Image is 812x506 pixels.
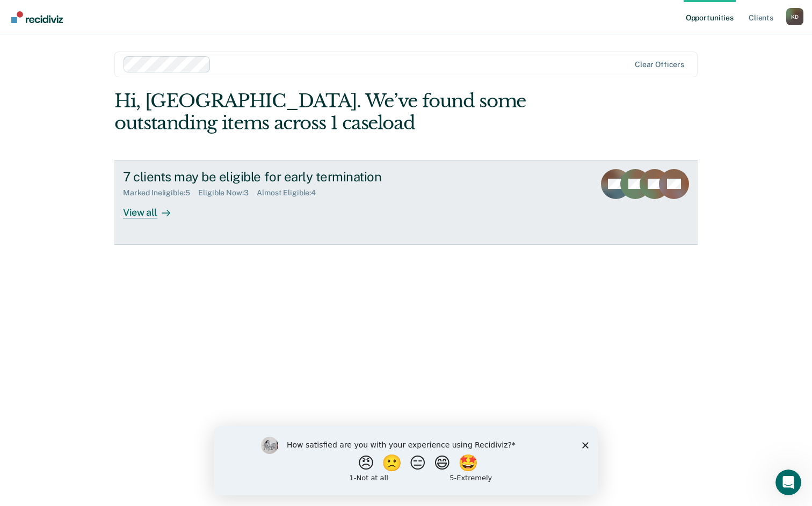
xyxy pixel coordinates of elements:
a: 7 clients may be eligible for early terminationMarked Ineligible:5Eligible Now:3Almost Eligible:4... [114,160,698,245]
div: K D [786,8,803,25]
div: Eligible Now : 3 [198,188,257,197]
iframe: Survey by Kim from Recidiviz [214,426,598,495]
div: View all [123,197,183,218]
button: Profile dropdown button [786,8,803,25]
iframe: Intercom live chat [775,470,801,495]
div: Hi, [GEOGRAPHIC_DATA]. We’ve found some outstanding items across 1 caseload [114,90,581,134]
div: Almost Eligible : 4 [257,188,324,197]
div: Marked Ineligible : 5 [123,188,198,197]
div: Clear officers [635,60,684,69]
div: 7 clients may be eligible for early termination [123,169,500,185]
img: Recidiviz [11,11,63,23]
